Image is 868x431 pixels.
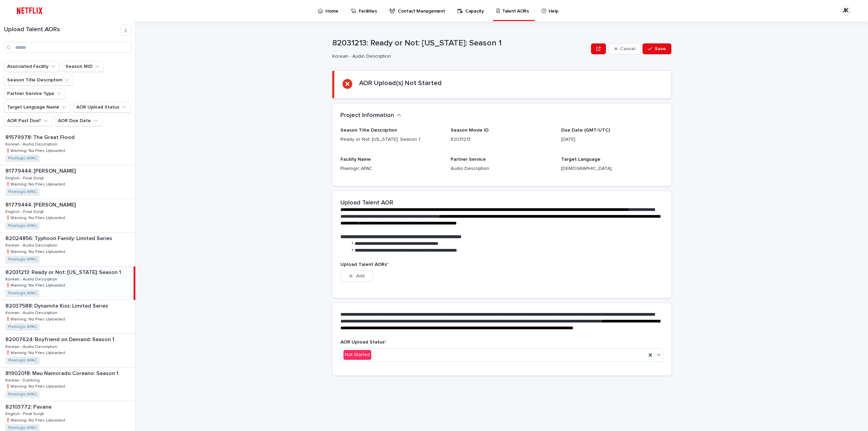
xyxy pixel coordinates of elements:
button: Associated Facility [4,61,60,72]
h2: AOR Upload(s) Not Started [359,79,442,87]
p: ❗️Warning: No Files Uploaded [5,282,66,288]
div: Not Started [343,350,371,360]
p: Korean - Audio Description [5,343,59,349]
button: Season Title Description [4,75,74,85]
a: Pixelogic APAC [8,392,37,397]
p: 81902018: Meu Namorado Coreano: Season 1 [5,369,120,377]
a: Pixelogic APAC [8,156,37,161]
p: ❗️Warning: No Files Uploaded [5,147,66,153]
p: 82031213 [451,136,553,143]
button: Partner Service Type [4,88,65,99]
span: Season Title Description [340,128,397,133]
h2: Upload Talent AOR [340,199,393,207]
span: Upload Talent AORs [340,262,389,267]
p: Korean - Audio Description [5,141,59,147]
p: Korean - Audio Description [5,309,59,315]
button: Cancel [609,43,641,54]
p: Audio Description [451,165,553,172]
p: 82007624: Boyfriend on Demand: Season 1 [5,335,116,343]
p: Korean - Audio Description [5,276,59,282]
p: 82103772: Pavane [5,403,53,410]
p: ❗️Warning: No Files Uploaded [5,214,66,220]
a: Pixelogic APAC [8,223,37,228]
input: Search [4,42,131,53]
p: 81779444: [PERSON_NAME] [5,166,77,174]
button: AOR Upload Status [73,102,131,113]
a: Pixelogic APAC [8,426,37,430]
p: ❗️Warning: No Files Uploaded [5,248,66,254]
span: Cancel [620,46,635,51]
button: AOR Due Date [55,115,102,126]
p: English - Final Script [5,208,45,214]
button: AOR Past Due? [4,115,52,126]
p: [DEMOGRAPHIC_DATA] [561,165,663,172]
span: Add [356,274,364,278]
div: JK [840,5,851,16]
p: Korean - Audio Description [332,54,586,59]
span: Partner Service [451,157,486,162]
p: ❗️Warning: No Files Uploaded [5,383,66,389]
span: Season Movie ID [451,128,489,133]
span: Facility Name [340,157,371,162]
h2: Project Information [340,112,394,119]
p: ❗️Warning: No Files Uploaded [5,417,66,423]
p: ❗️Warning: No Files Uploaded [5,181,66,187]
span: Save [655,46,666,51]
button: Save [643,43,671,54]
img: ifQbXi3ZQGMSEF7WDB7W [14,4,46,18]
p: 81579978: The Great Flood [5,133,76,141]
p: ❗️Warning: No Files Uploaded [5,316,66,322]
a: Pixelogic APAC [8,257,37,262]
p: Pixelogic APAC [340,165,442,172]
p: Ready or Not: [US_STATE]: Season 1 [340,136,442,143]
p: 81779444: [PERSON_NAME] [5,200,77,208]
a: Pixelogic APAC [8,291,37,296]
button: Target Language Name [4,102,71,113]
p: 82031213: Ready or Not: [US_STATE]: Season 1 [332,38,588,48]
p: 82037588: Dynamite Kiss: Limited Series [5,301,110,309]
p: English - Final Script [5,410,45,416]
p: Korean - Audio Description [5,242,59,248]
h1: Upload Talent AORs [4,26,120,34]
span: AOR Upload Status [340,340,386,345]
p: 82031213: Ready or Not: [US_STATE]: Season 1 [5,268,122,276]
p: [DATE] [561,136,663,143]
p: 82024856: Typhoon Family: Limited Series [5,234,114,242]
button: Season MID [62,61,104,72]
p: ❗️Warning: No Files Uploaded [5,349,66,355]
a: Pixelogic APAC [8,190,37,194]
span: Due Date (GMT/UTC) [561,128,610,133]
a: Pixelogic APAC [8,325,37,329]
p: English - Final Script [5,175,45,181]
a: Pixelogic APAC [8,358,37,363]
span: Target Language [561,157,600,162]
button: Add [340,271,373,281]
button: Project Information [340,112,401,119]
p: Korean - Dubbing [5,377,41,383]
